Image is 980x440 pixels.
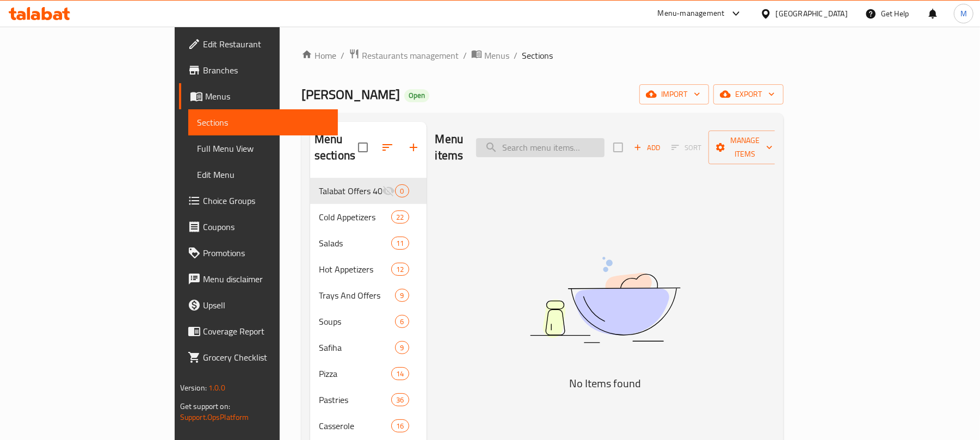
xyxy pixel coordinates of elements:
[349,48,459,63] a: Restaurants management
[319,315,395,328] span: Soups
[382,184,395,197] svg: Inactive section
[391,210,409,224] div: items
[205,90,330,103] span: Menus
[391,263,409,276] div: items
[180,410,249,424] a: Support.OpsPlatform
[203,220,330,233] span: Coupons
[648,88,700,101] span: import
[471,48,509,63] a: Menus
[188,109,338,135] a: Sections
[310,256,427,282] div: Hot Appetizers12
[630,139,664,156] span: Add item
[301,82,400,107] span: [PERSON_NAME]
[476,138,605,157] input: search
[514,49,517,62] li: /
[319,289,395,302] span: Trays And Offers
[179,292,338,318] a: Upsell
[188,162,338,188] a: Edit Menu
[319,393,391,406] div: Pastries
[203,246,330,259] span: Promotions
[179,214,338,240] a: Coupons
[197,168,330,181] span: Edit Menu
[179,344,338,370] a: Grocery Checklist
[469,228,741,372] img: dish.svg
[301,48,784,63] nav: breadcrumb
[713,84,784,104] button: export
[179,266,338,292] a: Menu disclaimer
[722,88,775,101] span: export
[960,8,967,20] span: M
[392,212,408,222] span: 22
[395,315,409,328] div: items
[639,84,709,104] button: import
[179,83,338,109] a: Menus
[352,136,374,159] span: Select all sections
[180,399,230,413] span: Get support on:
[179,31,338,57] a: Edit Restaurant
[630,139,664,156] button: Add
[179,318,338,344] a: Coverage Report
[396,186,408,196] span: 0
[717,134,773,161] span: Manage items
[310,178,427,204] div: Talabat Offers 40-50%0
[391,419,409,432] div: items
[203,38,330,51] span: Edit Restaurant
[208,381,225,395] span: 1.0.0
[319,263,391,276] span: Hot Appetizers
[319,367,391,380] span: Pizza
[319,419,391,432] span: Casserole
[310,413,427,439] div: Casserole16
[374,134,400,160] span: Sort sections
[395,341,409,354] div: items
[197,116,330,129] span: Sections
[395,289,409,302] div: items
[776,8,848,20] div: [GEOGRAPHIC_DATA]
[203,272,330,286] span: Menu disclaimer
[396,317,408,327] span: 6
[404,89,429,102] div: Open
[319,237,391,250] span: Salads
[392,264,408,275] span: 12
[469,375,741,392] h5: No Items found
[203,351,330,364] span: Grocery Checklist
[632,141,662,154] span: Add
[310,230,427,256] div: Salads11
[391,237,409,250] div: items
[484,49,509,62] span: Menus
[310,204,427,230] div: Cold Appetizers22
[197,142,330,155] span: Full Menu View
[203,299,330,312] span: Upsell
[664,139,708,156] span: Select section first
[319,341,395,354] span: Safiha
[392,238,408,249] span: 11
[391,367,409,380] div: items
[522,49,553,62] span: Sections
[396,343,408,353] span: 9
[310,387,427,413] div: Pastries36
[179,188,338,214] a: Choice Groups
[179,240,338,266] a: Promotions
[391,393,409,406] div: items
[310,361,427,387] div: Pizza14
[319,210,391,224] span: Cold Appetizers
[310,334,427,361] div: Safiha9
[392,369,408,379] span: 14
[203,325,330,338] span: Coverage Report
[341,49,344,62] li: /
[396,290,408,301] span: 9
[435,131,464,164] h2: Menu items
[310,282,427,308] div: Trays And Offers9
[310,308,427,334] div: Soups6
[400,134,427,160] button: Add section
[463,49,467,62] li: /
[179,57,338,83] a: Branches
[188,135,338,162] a: Full Menu View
